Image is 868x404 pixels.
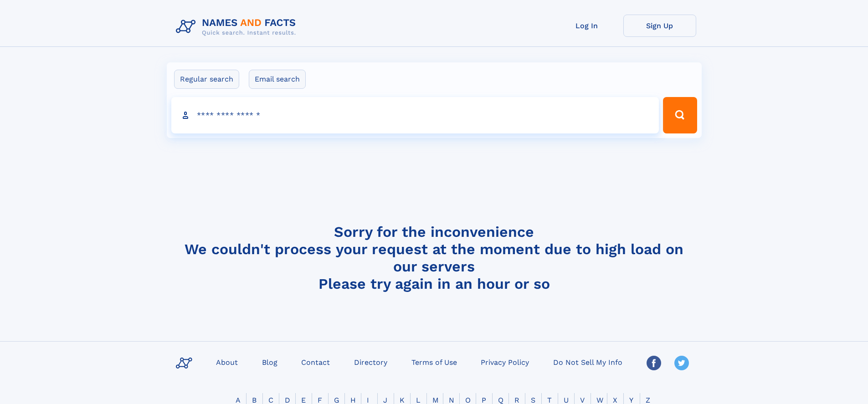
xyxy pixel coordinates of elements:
a: Directory [350,355,391,368]
label: Regular search [174,70,239,89]
a: Terms of Use [408,355,461,368]
img: Logo Names and Facts [172,15,303,39]
input: search input [171,97,659,133]
a: Blog [258,355,281,368]
h4: Sorry for the inconvenience We couldn't process your request at the moment due to high load on ou... [172,223,696,292]
img: Facebook [647,356,661,370]
a: Privacy Policy [477,355,533,368]
a: About [212,355,241,368]
a: Log In [550,15,623,37]
a: Sign Up [623,15,696,37]
a: Do Not Sell My Info [550,355,626,368]
button: Search Button [663,97,697,133]
a: Contact [298,355,334,368]
label: Email search [249,70,306,89]
img: Twitter [674,356,689,370]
